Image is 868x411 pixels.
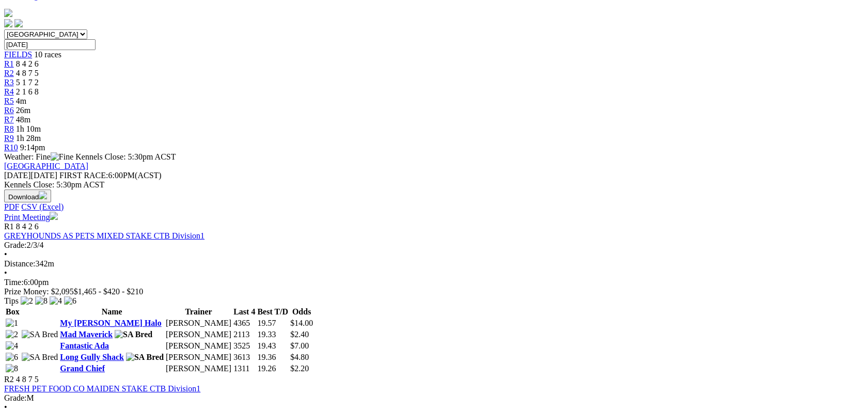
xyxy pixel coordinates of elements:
[60,353,124,361] a: Long Gully Shack
[16,222,39,231] span: 8 4 2 6
[165,329,232,340] td: [PERSON_NAME]
[59,307,164,317] th: Name
[16,59,39,68] span: 8 4 2 6
[4,87,14,96] a: R4
[257,329,289,340] td: 19.33
[4,189,51,202] button: Download
[4,152,75,161] span: Weather: Fine
[50,212,58,220] img: printer.svg
[4,278,864,287] div: 6:00pm
[35,296,48,306] img: 8
[14,19,23,27] img: twitter.svg
[4,19,12,27] img: facebook.svg
[4,78,14,87] span: R3
[4,296,19,305] span: Tips
[4,278,24,287] span: Time:
[51,152,73,162] img: Fine
[4,124,14,133] a: R8
[4,241,864,250] div: 2/3/4
[233,352,256,362] td: 3613
[22,330,58,339] img: SA Bred
[4,393,27,402] span: Grade:
[16,69,39,77] span: 4 8 7 5
[4,69,14,77] a: R2
[290,319,313,327] span: $14.00
[257,307,289,317] th: Best T/D
[290,364,309,373] span: $2.20
[4,250,7,259] span: •
[16,134,41,143] span: 1h 28m
[4,393,864,403] div: M
[4,259,35,268] span: Distance:
[4,143,18,152] a: R10
[59,171,108,180] span: FIRST RACE:
[16,78,39,87] span: 5 1 7 2
[75,152,176,161] span: Kennels Close: 5:30pm ACST
[4,39,96,50] input: Select date
[4,241,27,249] span: Grade:
[233,329,256,340] td: 2113
[16,124,41,133] span: 1h 10m
[290,330,309,339] span: $2.40
[257,318,289,328] td: 19.57
[20,143,45,152] span: 9:14pm
[16,97,26,105] span: 4m
[60,364,105,373] a: Grand Chief
[16,375,39,384] span: 4 8 7 5
[60,319,161,327] a: My [PERSON_NAME] Halo
[257,352,289,362] td: 19.36
[4,259,864,268] div: 342m
[233,363,256,374] td: 1311
[64,296,76,306] img: 6
[290,353,309,361] span: $4.80
[6,341,18,351] img: 4
[4,231,204,240] a: GREYHOUNDS AS PETS MIXED STAKE CTB Division1
[4,268,7,277] span: •
[165,307,232,317] th: Trainer
[16,106,30,115] span: 26m
[6,353,18,362] img: 6
[22,353,58,362] img: SA Bred
[4,9,12,17] img: logo-grsa-white.png
[257,363,289,374] td: 19.26
[4,202,19,211] a: PDF
[6,319,18,328] img: 1
[50,296,62,306] img: 4
[6,307,20,316] span: Box
[60,330,113,339] a: Mad Maverick
[4,384,200,393] a: FRESH PET FOOD CO MAIDEN STAKE CTB Division1
[16,115,30,124] span: 48m
[233,341,256,351] td: 3525
[165,341,232,351] td: [PERSON_NAME]
[165,318,232,328] td: [PERSON_NAME]
[21,296,33,306] img: 2
[115,330,152,339] img: SA Bred
[165,352,232,362] td: [PERSON_NAME]
[4,115,14,124] a: R7
[4,134,14,143] a: R9
[39,191,47,199] img: download.svg
[60,341,109,350] a: Fantastic Ada
[290,307,313,317] th: Odds
[34,50,61,59] span: 10 races
[16,87,39,96] span: 2 1 6 8
[4,50,32,59] a: FIELDS
[290,341,309,350] span: $7.00
[74,287,144,296] span: $1,465 - $420 - $210
[59,171,162,180] span: 6:00PM(ACST)
[233,318,256,328] td: 4365
[4,106,14,115] a: R6
[4,213,58,222] a: Print Meeting
[4,171,31,180] span: [DATE]
[4,97,14,105] a: R5
[4,162,88,170] a: [GEOGRAPHIC_DATA]
[4,171,57,180] span: [DATE]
